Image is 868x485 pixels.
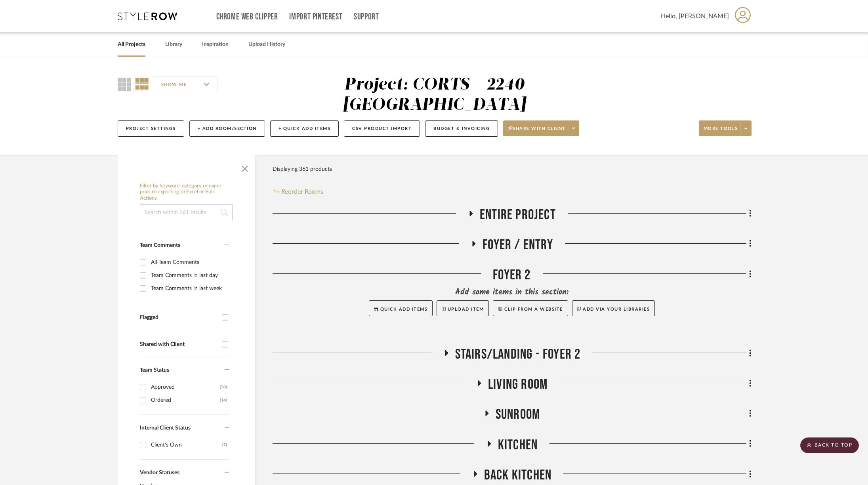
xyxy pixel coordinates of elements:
div: Flagged [140,314,218,321]
input: Search within 361 results [140,204,233,220]
a: Upload History [248,39,285,50]
span: Team Comments [140,242,180,248]
a: Chrome Web Clipper [216,13,278,20]
a: Inspiration [202,39,229,50]
a: Library [165,39,182,50]
h6: Filter by keyword, category or name prior to exporting to Excel or Bulk Actions [140,183,233,202]
span: Share with client [508,126,566,137]
button: Share with client [503,120,579,136]
a: Import Pinterest [289,13,342,20]
div: (7) [222,439,227,451]
button: Project Settings [118,120,184,137]
button: Add via your libraries [572,300,655,316]
div: Ordered [151,394,220,407]
div: Client's Own [151,439,222,451]
scroll-to-top-button: BACK TO TOP [800,437,859,453]
a: All Projects [118,39,145,50]
button: Budget & Invoicing [425,120,498,137]
button: CSV Product Import [344,120,420,137]
span: Team Status [140,367,169,373]
div: (30) [220,381,227,393]
button: More tools [699,120,752,136]
div: Add some items in this section: [273,287,752,298]
button: Upload Item [437,300,489,316]
span: Living Room [488,376,548,393]
span: Kitchen [498,437,538,454]
div: (14) [220,394,227,407]
span: Entire Project [480,206,556,223]
div: Displaying 361 products [273,161,332,177]
span: Hello, [PERSON_NAME] [661,11,729,21]
button: Quick Add Items [369,300,433,316]
div: Shared with Client [140,341,218,348]
span: Internal Client Status [140,425,191,431]
button: Close [237,159,253,175]
div: Project: CORTS - 2240 [GEOGRAPHIC_DATA] [343,76,526,113]
span: More tools [704,126,738,137]
a: Support [354,13,379,20]
span: Stairs/Landing - Foyer 2 [455,346,581,363]
button: Reorder Rooms [273,187,324,197]
span: Quick Add Items [380,307,428,311]
span: Reorder Rooms [281,187,323,197]
button: Clip from a website [493,300,568,316]
div: All Team Comments [151,256,227,269]
span: Vendor Statuses [140,470,179,475]
div: Team Comments in last week [151,282,227,295]
span: Foyer / Entry [483,237,553,254]
div: Team Comments in last day [151,269,227,282]
div: Approved [151,381,220,393]
span: Back Kitchen [484,467,551,484]
button: + Add Room/Section [189,120,265,137]
button: + Quick Add Items [270,120,339,137]
span: Sunroom [496,406,540,423]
